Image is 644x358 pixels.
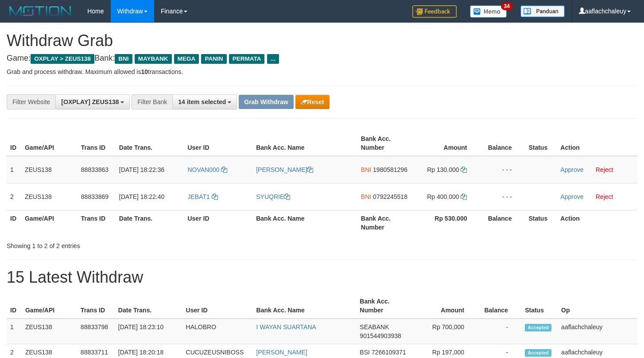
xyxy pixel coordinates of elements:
[411,319,477,344] td: Rp 700,000
[521,293,558,319] th: Status
[412,5,457,18] img: Feedback.jpg
[7,268,637,286] h1: 15 Latest Withdraw
[256,323,316,331] a: I WAYAN SUARTANA
[115,293,182,319] th: Date Trans.
[361,193,371,200] span: BNI
[184,210,252,235] th: User ID
[295,95,330,109] button: Reset
[201,54,226,64] span: PANIN
[116,210,184,235] th: Date Trans.
[115,54,132,64] span: BNI
[22,293,77,319] th: Game/API
[558,319,637,344] td: aaflachchaleuy
[119,193,164,200] span: [DATE] 18:22:40
[7,4,74,18] img: MOTION_logo.png
[141,68,148,75] strong: 10
[182,293,253,319] th: User ID
[21,183,78,210] td: ZEUS138
[477,319,521,344] td: -
[360,323,389,331] span: SEABANK
[501,2,513,10] span: 34
[256,193,290,200] a: SYUQRIE
[557,131,637,156] th: Action
[7,183,21,210] td: 2
[252,210,357,235] th: Bank Acc. Name
[480,183,525,210] td: - - -
[373,193,407,200] span: Copy 0792245518 to clipboard
[7,319,22,344] td: 1
[256,166,313,173] a: [PERSON_NAME]
[267,54,279,64] span: ...
[361,166,371,173] span: BNI
[187,193,217,200] a: JEBAT1
[461,166,467,173] a: Copy 130000 to clipboard
[360,332,401,339] span: Copy 901544903938 to clipboard
[81,193,109,200] span: 88833869
[132,94,172,109] div: Filter Bank
[461,193,467,200] a: Copy 400000 to clipboard
[7,67,637,76] p: Grab and process withdraw. Maximum allowed is transactions.
[174,54,199,64] span: MEGA
[525,349,551,357] span: Accepted
[427,166,459,173] span: Rp 130.000
[470,5,507,18] img: Button%20Memo.svg
[7,54,637,63] h4: Game: Bank:
[182,319,253,344] td: HALOBRO
[253,293,357,319] th: Bank Acc. Name
[7,238,262,250] div: Showing 1 to 2 of 2 entries
[411,293,477,319] th: Amount
[116,131,184,156] th: Date Trans.
[115,319,182,344] td: [DATE] 18:23:10
[7,94,55,109] div: Filter Website
[21,131,78,156] th: Game/API
[229,54,265,64] span: PERMATA
[178,98,226,105] span: 14 item selected
[256,349,307,356] a: [PERSON_NAME]
[480,156,525,183] td: - - -
[477,293,521,319] th: Balance
[360,349,370,356] span: BSI
[77,319,115,344] td: 88833798
[119,166,164,173] span: [DATE] 18:22:36
[187,193,209,200] span: JEBAT1
[187,166,227,173] a: NOVAN000
[414,131,481,156] th: Amount
[77,293,115,319] th: Trans ID
[414,210,481,235] th: Rp 530.000
[356,293,411,319] th: Bank Acc. Number
[480,131,525,156] th: Balance
[21,210,78,235] th: Game/API
[31,54,94,64] span: OXPLAY > ZEUS138
[22,319,77,344] td: ZEUS138
[61,98,119,105] span: [OXPLAY] ZEUS138
[525,210,557,235] th: Status
[239,95,293,109] button: Grab Withdraw
[7,156,21,183] td: 1
[373,166,407,173] span: Copy 1980581296 to clipboard
[427,193,459,200] span: Rp 400.000
[357,131,414,156] th: Bank Acc. Number
[187,166,219,173] span: NOVAN000
[480,210,525,235] th: Balance
[357,210,414,235] th: Bank Acc. Number
[184,131,252,156] th: User ID
[558,293,637,319] th: Op
[81,166,109,173] span: 88833863
[78,210,116,235] th: Trans ID
[7,131,21,156] th: ID
[560,166,583,173] a: Approve
[7,32,637,50] h1: Withdraw Grab
[596,193,613,200] a: Reject
[7,293,22,319] th: ID
[172,94,237,109] button: 14 item selected
[135,54,172,64] span: MAYBANK
[525,324,551,331] span: Accepted
[78,131,116,156] th: Trans ID
[252,131,357,156] th: Bank Acc. Name
[596,166,613,173] a: Reject
[21,156,78,183] td: ZEUS138
[372,349,406,356] span: Copy 7266109371 to clipboard
[520,5,565,17] img: panduan.png
[7,210,21,235] th: ID
[55,94,130,109] button: [OXPLAY] ZEUS138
